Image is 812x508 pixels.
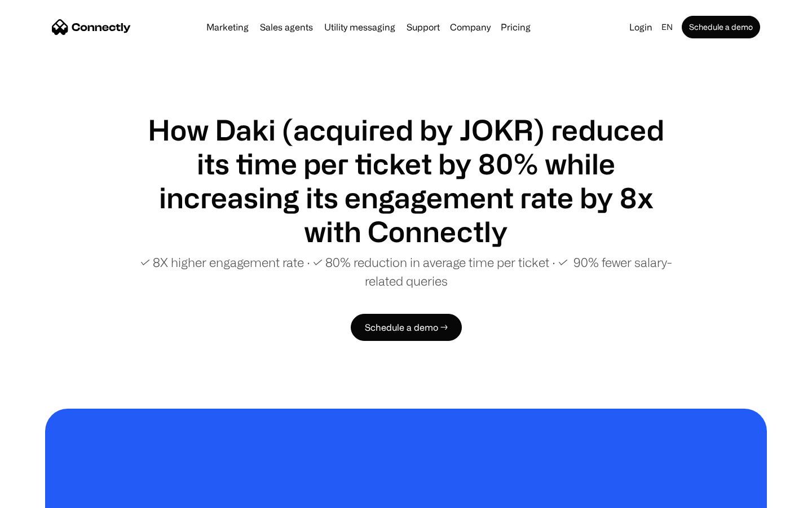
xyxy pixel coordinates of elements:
[351,314,462,341] a: Schedule a demo →
[682,16,760,38] a: Schedule a demo
[625,19,657,35] a: Login
[661,19,673,35] div: en
[320,23,400,32] a: Utility messaging
[496,23,535,32] a: Pricing
[450,19,491,35] div: Company
[135,113,677,248] h1: How Daki (acquired by JOKR) reduced its time per ticket by 80% while increasing its engagement ra...
[135,253,677,290] p: ✓ 8X higher engagement rate ∙ ✓ 80% reduction in average time per ticket ∙ ✓ 90% fewer salary-rel...
[402,23,444,32] a: Support
[447,19,494,35] div: Company
[11,487,68,504] aside: Language selected: English
[255,23,317,32] a: Sales agents
[23,488,68,504] ul: Language list
[657,19,679,35] div: en
[202,23,253,32] a: Marketing
[52,19,131,36] a: home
